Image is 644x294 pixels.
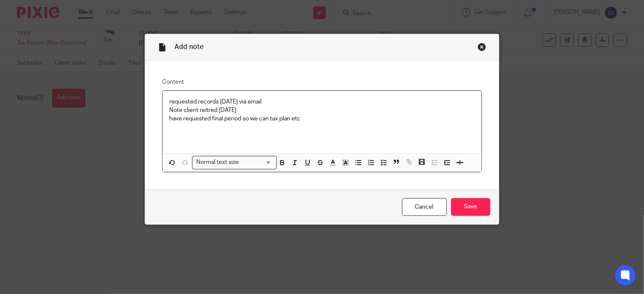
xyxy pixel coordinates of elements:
[169,98,474,106] p: requested records [DATE] via email
[169,114,474,123] p: have requested final period so we can tax plan etc
[451,198,490,216] input: Save
[402,198,447,216] a: Cancel
[241,158,272,167] input: Search for option
[194,158,240,167] span: Normal text size
[169,106,474,114] p: Note client reitred [DATE]
[174,44,204,50] span: Add note
[478,43,486,51] div: Close this dialog window
[192,156,277,169] div: Search for option
[162,78,482,86] label: Content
